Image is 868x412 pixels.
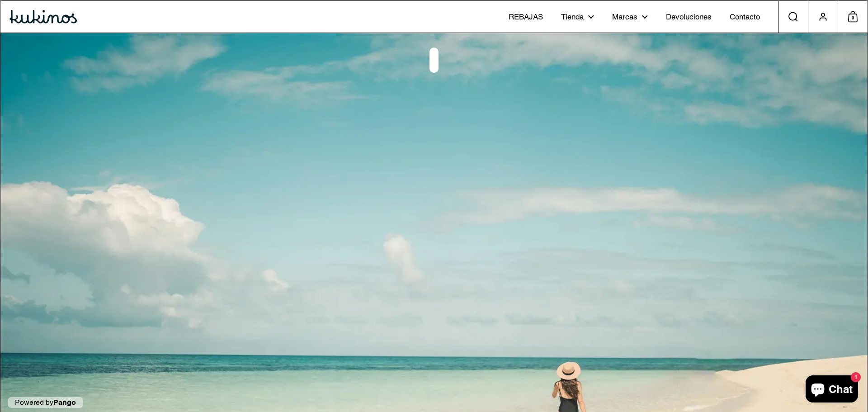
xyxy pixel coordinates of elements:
[721,4,769,29] a: Contacto
[500,4,552,29] a: REBAJAS
[730,12,760,22] span: Contacto
[561,12,584,22] span: Tienda
[657,4,721,29] a: Devoluciones
[848,12,858,24] span: 0
[8,397,83,408] p: Powered by
[53,398,76,407] a: Pango
[612,12,637,22] span: Marcas
[509,12,543,22] span: REBAJAS
[552,4,603,29] a: Tienda
[603,4,657,29] a: Marcas
[803,375,861,405] inbox-online-store-chat: Chat de la tienda online Shopify
[666,12,712,22] span: Devoluciones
